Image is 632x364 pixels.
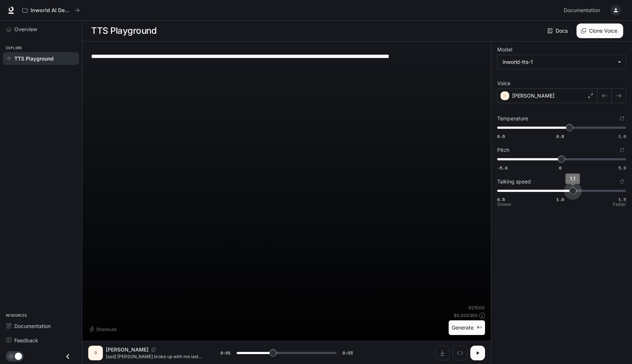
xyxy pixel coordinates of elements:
[556,133,564,139] span: 0.8
[477,325,482,330] p: ⌘⏎
[618,114,626,123] button: Reset to default
[497,148,509,153] p: Pitch
[497,116,528,121] p: Temperature
[3,23,79,36] a: Overview
[90,347,101,359] div: D
[546,23,571,38] a: Docs
[497,179,531,184] p: Talking speed
[497,165,507,171] span: -5.0
[30,7,72,14] p: Inworld AI Demos
[497,202,512,207] p: Slower
[618,146,626,154] button: Reset to default
[613,202,626,207] p: Faster
[14,55,54,62] span: TTS Playground
[3,320,79,332] a: Documentation
[220,349,231,357] span: 0:01
[19,3,83,18] button: All workspaces
[106,353,203,360] p: [sad] [PERSON_NAME] broke up with me last week. I'm still feeling lost.
[618,178,626,186] button: Reset to default
[503,58,614,66] div: inworld-tts-1
[512,92,554,99] p: [PERSON_NAME]
[618,196,626,203] span: 1.5
[148,347,159,352] button: Copy Voice ID
[60,349,76,364] button: Close drawer
[106,346,148,353] p: [PERSON_NAME]
[449,320,485,335] button: Generate⌘⏎
[14,336,38,344] span: Feedback
[3,334,79,347] a: Feedback
[88,323,119,335] button: Shortcuts
[570,175,575,182] span: 1.1
[497,47,512,52] p: Model
[561,3,606,18] a: Documentation
[618,165,626,171] span: 5.0
[556,196,564,203] span: 1.0
[468,305,485,311] p: 61 / 1000
[498,55,626,69] div: inworld-tts-1
[14,322,51,330] span: Documentation
[453,346,467,360] button: Inspect
[564,6,600,15] span: Documentation
[91,23,157,38] h1: TTS Playground
[559,165,561,171] span: 0
[454,312,478,318] p: $ 0.000305
[497,133,505,139] span: 0.6
[435,346,450,360] button: Download audio
[497,196,505,203] span: 0.5
[14,25,37,33] span: Overview
[577,23,623,38] button: Clone Voice
[3,52,79,65] a: TTS Playground
[497,81,510,86] p: Voice
[618,133,626,139] span: 1.0
[15,352,22,360] span: Dark mode toggle
[342,349,353,357] span: 0:03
